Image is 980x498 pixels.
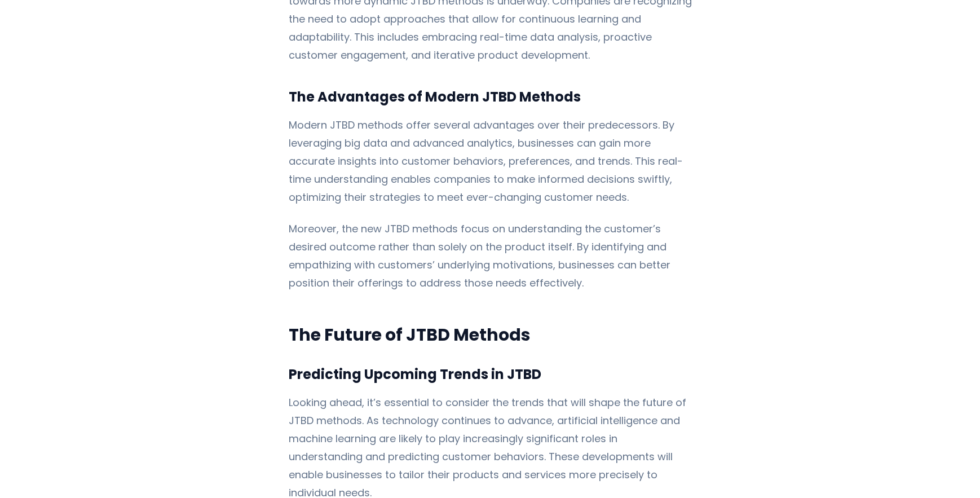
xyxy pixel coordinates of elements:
p: Modern JTBD methods offer several advantages over their predecessors. By leveraging big data and ... [289,116,692,206]
h2: The Future of JTBD Methods [289,324,692,346]
h3: Predicting Upcoming Trends in JTBD [289,364,692,385]
p: Moreover, the new JTBD methods focus on understanding the customer’s desired outcome rather than ... [289,220,692,292]
h3: The Advantages of Modern JTBD Methods [289,87,692,107]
